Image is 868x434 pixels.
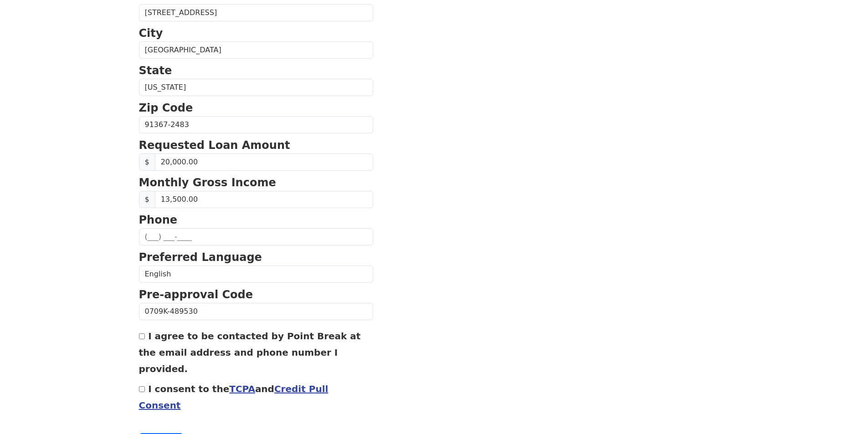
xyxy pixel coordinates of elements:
[155,153,373,171] input: Requested Loan Amount
[139,191,155,208] span: $
[139,41,373,59] input: City
[139,251,262,264] strong: Preferred Language
[139,383,329,411] label: I consent to the and
[139,102,193,114] strong: Zip Code
[139,288,253,301] strong: Pre-approval Code
[139,228,373,245] input: (___) ___-____
[139,303,373,320] input: Pre-approval Code
[155,191,373,208] input: 0.00
[139,139,290,152] strong: Requested Loan Amount
[139,174,373,191] p: Monthly Gross Income
[229,383,255,394] a: TCPA
[139,153,155,171] span: $
[139,116,373,133] input: Zip Code
[139,331,361,374] label: I agree to be contacted by Point Break at the email address and phone number I provided.
[139,64,172,77] strong: State
[139,27,163,40] strong: City
[139,214,178,226] strong: Phone
[139,4,373,21] input: Street Address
